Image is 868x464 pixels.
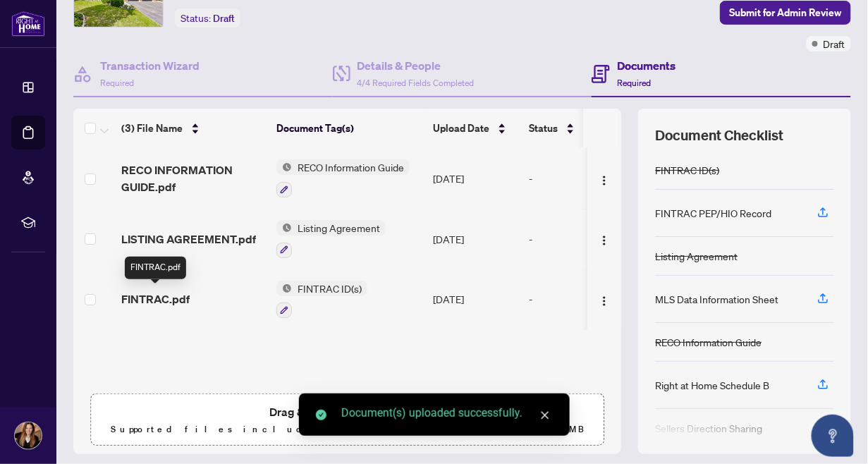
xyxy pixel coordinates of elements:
[655,126,783,145] span: Document Checklist
[11,11,45,37] img: logo
[655,248,738,264] div: Listing Agreement
[270,403,425,421] span: Drag & Drop or
[100,78,134,88] span: Required
[523,109,643,148] th: Status
[655,291,778,307] div: MLS Data Information Sheet
[427,109,523,148] th: Upload Date
[316,410,326,420] span: check-circle
[292,281,367,296] span: FINTRAC ID(s)
[276,159,410,197] button: Status IconRECO Information Guide
[720,1,851,25] button: Submit for Admin Review
[121,231,256,248] span: LISTING AGREEMENT.pdf
[599,235,610,246] img: Logo
[125,257,186,279] div: FINTRAC.pdf
[427,148,523,209] td: [DATE]
[175,8,240,28] div: Status:
[292,220,386,236] span: Listing Agreement
[655,205,771,221] div: FINTRAC PEP/HIO Record
[427,269,523,330] td: [DATE]
[529,231,637,247] div: -
[99,421,595,438] p: Supported files include .PDF, .JPG, .JPEG, .PNG under 25 MB
[213,12,235,25] span: Draft
[537,408,553,423] a: Close
[271,109,427,148] th: Document Tag(s)
[121,121,183,136] span: (3) File Name
[540,410,550,420] span: close
[292,159,410,175] span: RECO Information Guide
[15,422,42,449] img: Profile Icon
[427,209,523,269] td: [DATE]
[617,78,651,88] span: Required
[599,295,610,307] img: Logo
[121,161,265,195] span: RECO INFORMATION GUIDE.pdf
[593,288,616,310] button: Logo
[433,121,489,136] span: Upload Date
[276,281,367,319] button: Status IconFINTRAC ID(s)
[357,57,475,74] h4: Details & People
[655,334,762,350] div: RECO Information Guide
[341,405,553,422] div: Document(s) uploaded successfully.
[357,78,475,88] span: 4/4 Required Fields Completed
[121,291,190,307] span: FINTRAC.pdf
[529,291,637,307] div: -
[729,1,842,24] span: Submit for Admin Review
[593,228,616,250] button: Logo
[91,394,604,446] span: Drag & Drop orUpload FormsSupported files include .PDF, .JPG, .JPEG, .PNG under25MB
[812,415,854,457] button: Open asap
[100,57,200,74] h4: Transaction Wizard
[529,171,637,186] div: -
[529,121,558,136] span: Status
[276,159,292,175] img: Status Icon
[599,175,610,186] img: Logo
[593,167,616,190] button: Logo
[276,281,292,296] img: Status Icon
[655,377,769,393] div: Right at Home Schedule B
[116,109,271,148] th: (3) File Name
[655,162,719,178] div: FINTRAC ID(s)
[276,220,292,236] img: Status Icon
[824,36,845,51] span: Draft
[617,57,676,74] h4: Documents
[276,220,386,258] button: Status IconListing Agreement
